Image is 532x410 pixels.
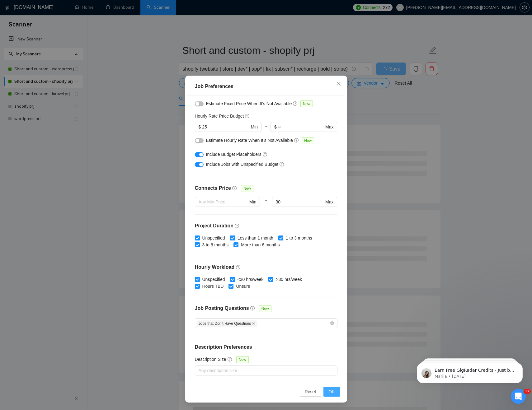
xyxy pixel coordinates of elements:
[236,265,241,270] span: question-circle
[199,198,248,205] input: Any Min Price
[274,123,277,130] span: $
[195,222,337,230] h4: Project Duration
[294,138,299,143] span: question-circle
[325,198,333,205] span: Max
[261,122,271,137] div: -
[195,356,226,363] h5: Description Size
[202,123,249,130] input: 0
[196,320,257,327] span: Jobs that Don’t Have Questions
[200,276,228,283] span: Unspecified
[336,81,341,86] span: close
[305,388,316,395] span: Reset
[407,350,532,393] iframe: Intercom notifications message
[302,137,314,144] span: New
[300,387,321,397] button: Reset
[276,198,324,205] input: Any Max Price
[293,101,298,106] span: question-circle
[199,123,201,130] span: $
[195,343,337,351] h4: Description Preferences
[273,276,304,283] span: >30 hrs/week
[323,387,340,397] button: OK
[200,283,226,290] span: Hours TBD
[252,322,255,325] span: close
[250,306,255,311] span: question-circle
[195,113,244,119] h5: Hourly Rate Price Budget
[511,389,526,404] iframe: Intercom live chat
[233,283,252,290] span: Unsure
[330,321,334,325] span: close-circle
[206,152,261,157] span: Include Budget Placeholders
[241,185,253,192] span: New
[236,356,249,363] span: New
[249,198,257,205] span: Min
[300,100,313,107] span: New
[195,305,249,312] h4: Job Posting Questions
[235,276,266,283] span: <30 hrs/week
[206,101,292,106] span: Estimate Fixed Price When It’s Not Available
[235,235,276,241] span: Less than 1 month
[259,305,271,312] span: New
[325,123,333,130] span: Max
[228,357,233,362] span: question-circle
[195,83,337,90] div: Job Preferences
[195,263,337,271] h4: Hourly Workload
[251,123,258,130] span: Min
[238,241,282,248] span: More than 6 months
[206,138,293,143] span: Estimate Hourly Rate When It’s Not Available
[245,114,250,119] span: question-circle
[206,162,279,167] span: Include Jobs with Unspecified Budget
[232,186,237,191] span: question-circle
[235,223,240,228] span: question-circle
[263,152,268,157] span: question-circle
[200,241,231,248] span: 3 to 6 months
[283,235,315,241] span: 1 to 3 months
[280,162,285,167] span: question-circle
[195,184,231,192] h4: Connects Price
[200,235,228,241] span: Unspecified
[260,197,272,214] div: -
[524,389,531,394] span: 12
[330,76,347,92] button: Close
[328,388,335,395] span: OK
[278,123,324,130] input: ∞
